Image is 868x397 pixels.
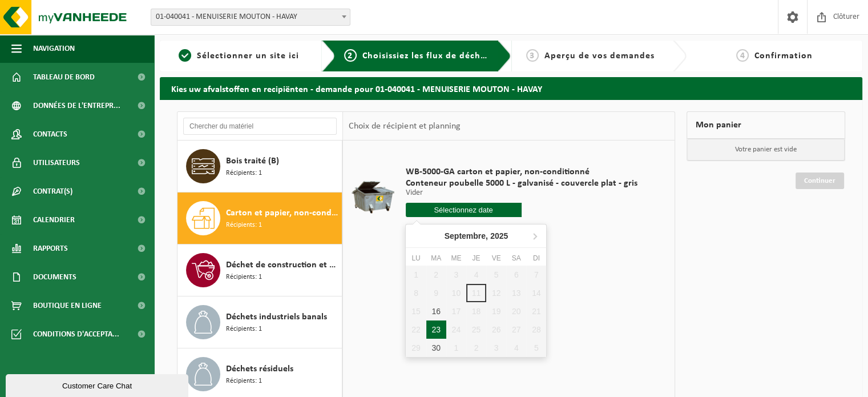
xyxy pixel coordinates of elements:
[33,177,72,206] span: Contrat(s)
[406,166,637,178] span: WB-5000-GA carton et papier, non-conditionné
[544,51,655,61] span: Aperçu de vos demandes
[446,252,466,264] div: Me
[687,139,845,161] p: Votre panier est vide
[426,302,446,320] div: 16
[33,206,75,234] span: Calendrier
[426,320,446,339] div: 23
[490,232,508,240] i: 2025
[33,120,67,149] span: Contacts
[165,49,313,63] a: 1Sélectionner un site ici
[506,252,526,264] div: Sa
[151,9,350,26] span: 01-040041 - MENUISERIE MOUTON - HAVAY
[343,112,466,141] div: Choix de récipient et planning
[177,244,342,296] button: Déchet de construction et de démolition mélangé (inerte et non inerte) Récipients: 1
[226,362,293,376] span: Déchets résiduels
[344,49,357,62] span: 2
[754,51,813,61] span: Confirmation
[406,178,637,189] span: Conteneur poubelle 5000 L - galvanisé - couvercle plat - gris
[177,141,342,193] button: Bois traité (B) Récipients: 1
[226,154,279,168] span: Bois traité (B)
[177,193,342,244] button: Carton et papier, non-conditionné (industriel) Récipients: 1
[160,77,862,99] h2: Kies uw afvalstoffen en recipiënten - demande pour 01-040041 - MENUISERIE MOUTON - HAVAY
[33,263,76,291] span: Documents
[183,118,337,135] input: Chercher du matériel
[406,252,426,264] div: Lu
[362,51,552,61] span: Choisissiez les flux de déchets et récipients
[226,272,262,283] span: Récipients: 1
[466,252,486,264] div: Je
[526,49,539,62] span: 3
[736,49,749,62] span: 4
[440,227,513,245] div: Septembre,
[177,296,342,348] button: Déchets industriels banals Récipients: 1
[226,206,339,220] span: Carton et papier, non-conditionné (industriel)
[33,34,75,63] span: Navigation
[796,173,844,189] a: Continuer
[226,168,262,179] span: Récipients: 1
[486,252,506,264] div: Ve
[406,189,637,197] p: Vider
[33,91,120,120] span: Données de l'entrepr...
[226,324,262,335] span: Récipients: 1
[226,220,262,231] span: Récipients: 1
[6,372,191,397] iframe: chat widget
[33,234,68,263] span: Rapports
[151,9,350,25] span: 01-040041 - MENUISERIE MOUTON - HAVAY
[426,339,446,357] div: 30
[526,252,546,264] div: Di
[33,149,80,177] span: Utilisateurs
[226,310,327,324] span: Déchets industriels banals
[406,203,522,217] input: Sélectionnez date
[33,291,102,320] span: Boutique en ligne
[197,51,299,61] span: Sélectionner un site ici
[33,320,119,348] span: Conditions d'accepta...
[226,376,262,387] span: Récipients: 1
[33,63,95,91] span: Tableau de bord
[426,252,446,264] div: Ma
[226,258,339,272] span: Déchet de construction et de démolition mélangé (inerte et non inerte)
[179,49,191,62] span: 1
[687,111,845,139] div: Mon panier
